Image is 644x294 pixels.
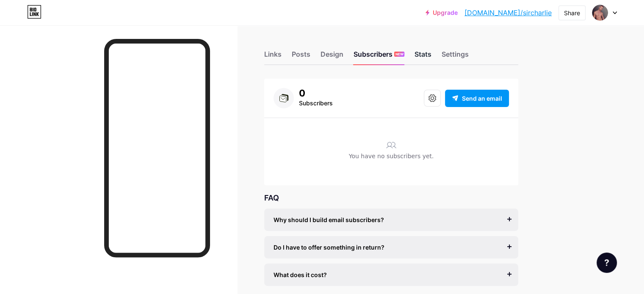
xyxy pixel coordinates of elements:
img: tab_domain_overview_orange.svg [23,49,30,56]
div: Domain: [DOMAIN_NAME] [22,22,93,29]
span: Why should I build email subscribers? [274,215,384,224]
div: Keywords by Traffic [94,50,143,55]
div: Design [321,49,343,64]
div: You have no subscribers yet. [274,152,509,165]
img: sircharlie [592,5,608,21]
img: logo_orange.svg [14,14,20,20]
div: Share [564,8,580,17]
span: Do I have to offer something in return? [274,243,384,252]
span: What does it cost? [274,270,327,279]
div: v 4.0.24 [24,14,41,20]
div: Settings [442,49,469,64]
div: Links [264,49,282,64]
div: Subscribers [299,98,333,108]
div: Domain Overview [32,50,76,55]
div: Subscribers [354,49,404,64]
div: FAQ [264,192,518,203]
div: Stats [415,49,431,64]
img: website_grey.svg [14,22,20,29]
a: Upgrade [426,9,458,16]
a: [DOMAIN_NAME]/sircharlie [464,8,552,18]
img: tab_keywords_by_traffic_grey.svg [84,49,91,56]
div: Posts [292,49,310,64]
div: 0 [299,88,333,98]
span: Send an email [462,94,502,103]
span: NEW [395,52,404,57]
